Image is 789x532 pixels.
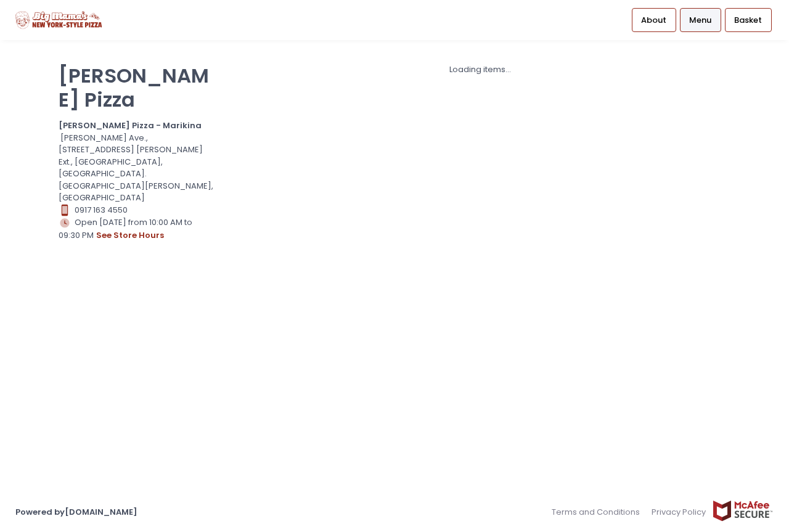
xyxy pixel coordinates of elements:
[96,229,165,242] button: see store hours
[15,506,137,518] a: Powered by[DOMAIN_NAME]
[59,216,215,242] div: Open [DATE] from 10:00 AM to 09:30 PM
[552,500,646,524] a: Terms and Conditions
[59,63,215,112] p: [PERSON_NAME] Pizza
[632,8,676,31] a: About
[689,14,711,27] span: Menu
[15,9,102,31] img: logo
[734,14,762,27] span: Basket
[646,500,713,524] a: Privacy Policy
[680,8,721,31] a: Menu
[59,132,215,204] div: [PERSON_NAME] Ave., [STREET_ADDRESS] [PERSON_NAME] Ext., [GEOGRAPHIC_DATA], [GEOGRAPHIC_DATA]. [G...
[641,14,666,27] span: About
[59,204,215,216] div: 0917 163 4550
[59,120,202,131] b: [PERSON_NAME] Pizza - Marikina
[712,500,774,522] img: mcafee-secure
[231,63,730,76] div: Loading items...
